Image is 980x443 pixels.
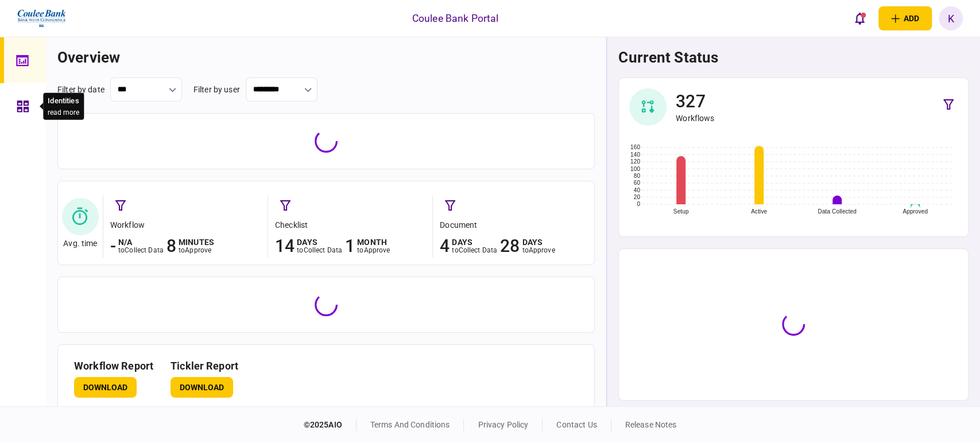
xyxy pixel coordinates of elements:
span: approve [364,246,390,254]
div: © 2025 AIO [304,419,357,431]
div: - [110,235,116,258]
span: collect data [459,246,498,254]
text: 100 [630,165,640,172]
div: Identities [48,95,79,107]
text: 40 [634,186,641,193]
div: Coulee Bank Portal [412,11,498,26]
a: contact us [556,420,596,429]
span: collect data [125,246,164,254]
div: to [452,246,497,254]
span: approve [185,246,211,254]
div: 327 [676,90,714,113]
div: 28 [500,235,520,258]
div: 8 [166,235,176,258]
button: open notifications list [847,6,871,30]
div: days [452,238,497,246]
div: to [118,246,164,254]
button: read more [48,108,79,116]
div: minutes [179,238,214,246]
div: 1 [345,235,355,258]
div: filter by date [57,84,104,96]
h1: overview [57,49,595,66]
h3: Tickler Report [171,361,238,371]
div: 14 [275,235,295,258]
text: 120 [630,158,640,165]
div: to [179,246,214,254]
text: 0 [637,201,640,207]
a: privacy policy [478,420,528,429]
div: to [522,246,555,254]
div: Workflows [676,113,714,123]
button: Download [74,377,137,398]
button: open adding identity options [878,6,932,30]
div: days [522,238,555,246]
button: K [939,6,963,30]
button: Download [171,377,233,398]
div: n/a [118,238,164,246]
h1: current status [618,49,969,66]
div: to [357,246,390,254]
text: 60 [634,180,641,186]
div: month [357,238,390,246]
a: terms and conditions [370,420,450,429]
div: document [440,219,591,231]
text: 140 [630,151,640,158]
a: release notes [625,420,677,429]
div: checklist [275,219,427,231]
span: approve [529,246,555,254]
span: collect data [304,246,343,254]
div: filter by user [193,84,240,96]
text: 80 [634,173,641,179]
div: 4 [440,235,450,258]
h3: workflow report [74,361,153,371]
div: Avg. time [63,239,97,248]
text: Active [751,208,767,215]
text: Approved [902,208,928,215]
div: to [297,246,342,254]
text: 20 [634,194,641,200]
text: Setup [673,208,689,215]
img: client company logo [16,4,67,33]
div: days [297,238,342,246]
text: 160 [630,144,640,150]
text: Data Collected [818,208,856,215]
div: workflow [110,219,262,231]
